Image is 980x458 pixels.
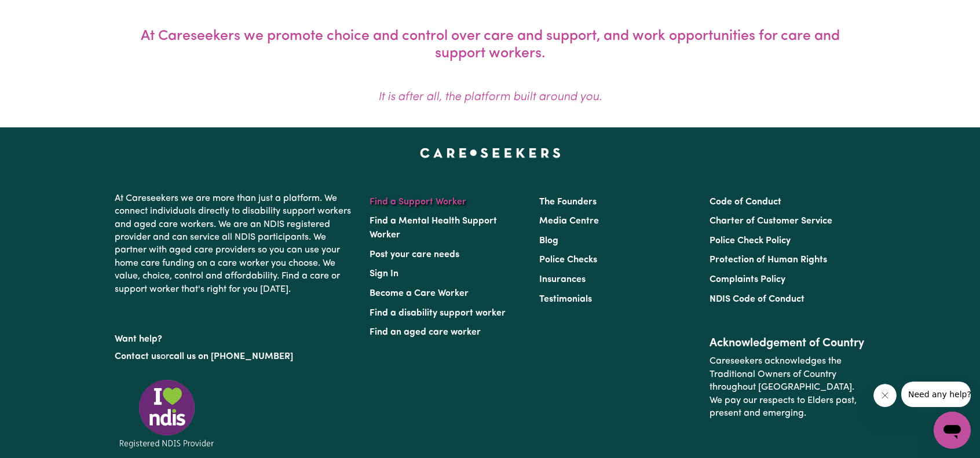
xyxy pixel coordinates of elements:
[710,217,832,226] a: Charter of Customer Service
[115,188,356,301] p: At Careseekers we are more than just a platform. We connect individuals directly to disability su...
[370,309,506,318] a: Find a disability support worker
[710,350,865,424] p: Careseekers acknowledges the Traditional Owners of Country throughout [GEOGRAPHIC_DATA]. We pay o...
[710,197,781,207] a: Code of Conduct
[370,250,459,259] a: Post your care needs
[539,255,597,265] a: Police Checks
[539,197,597,207] a: The Founders
[934,412,971,449] iframe: Button to launch messaging window
[710,336,865,350] h2: Acknowledgement of Country
[115,352,160,361] a: Contact us
[370,197,466,207] a: Find a Support Worker
[370,328,481,337] a: Find an aged care worker
[169,352,293,361] a: call us on [PHONE_NUMBER]
[901,382,971,407] iframe: Message from company
[710,236,791,246] a: Police Check Policy
[370,269,398,279] a: Sign In
[539,295,592,304] a: Testimonials
[539,236,558,246] a: Blog
[370,217,497,240] a: Find a Mental Health Support Worker
[710,295,805,304] a: NDIS Code of Conduct
[115,90,865,104] p: It is after all, the platform built around you.
[710,255,827,265] a: Protection of Human Rights
[539,275,586,284] a: Insurances
[115,28,865,63] p: At Careseekers we promote choice and control over care and support, and work opportunities for ca...
[115,328,356,346] p: Want help?
[539,217,599,226] a: Media Centre
[115,378,219,450] img: Registered NDIS provider
[873,384,897,407] iframe: Close message
[710,275,785,284] a: Complaints Policy
[115,346,356,368] p: or
[7,8,70,17] span: Need any help?
[420,148,561,157] a: Careseekers home page
[370,289,469,298] a: Become a Care Worker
